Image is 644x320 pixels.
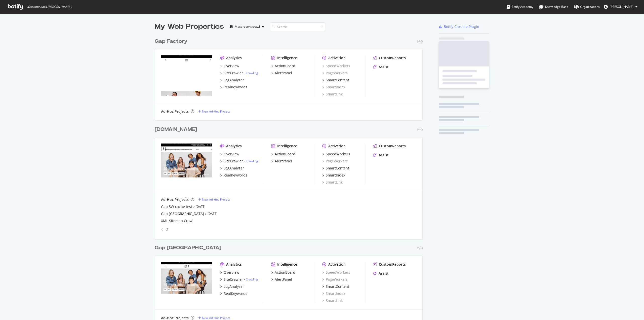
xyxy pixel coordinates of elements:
div: RealKeywords [224,173,247,178]
a: AlertPanel [271,277,292,282]
a: CustomReports [373,144,406,149]
div: LogAnalyzer [224,284,244,289]
div: Ad-Hoc Projects [161,109,189,114]
a: SpeedWorkers [322,152,350,157]
div: ActionBoard [275,270,295,275]
div: Pro [417,40,423,44]
a: Gap [GEOGRAPHIC_DATA] [161,211,204,216]
a: SmartIndex [322,291,345,296]
div: PageWorkers [322,277,348,282]
a: Botify Chrome Plugin [439,24,479,29]
div: SmartContent [326,78,349,83]
a: SpeedWorkers [322,63,350,68]
div: AlertPanel [275,277,292,282]
img: Gapfactory.com [161,55,212,96]
a: New Ad-Hoc Project [198,197,230,202]
a: SiteCrawler- Crawling [220,277,258,282]
div: angle-left [159,225,166,233]
div: CustomReports [379,262,406,267]
button: [PERSON_NAME] [600,3,641,11]
a: SmartContent [322,78,349,83]
a: PageWorkers [322,159,348,164]
div: New Ad-Hoc Project [202,109,230,114]
div: CustomReports [379,55,406,60]
span: Welcome back, [PERSON_NAME] ! [26,5,72,9]
div: Activation [328,55,346,60]
div: SmartLink [322,92,343,97]
input: Search [270,22,325,31]
a: ActionBoard [271,152,295,157]
div: Intelligence [277,55,297,60]
div: SpeedWorkers [326,152,350,157]
div: Overview [224,63,239,68]
div: RealKeywords [224,85,247,90]
div: AlertPanel [275,159,292,164]
a: CustomReports [373,262,406,267]
div: Intelligence [277,144,297,149]
div: SmartContent [326,166,349,171]
a: New Ad-Hoc Project [198,109,230,114]
div: Organizations [574,4,600,9]
div: SiteCrawler [224,277,243,282]
a: ActionBoard [271,270,295,275]
a: XML Sitemap Crawl [161,218,193,223]
a: Gap Factory [155,38,189,45]
div: - [244,159,258,163]
a: Gap SW cache test [161,204,192,209]
a: [DATE] [208,211,217,216]
a: SmartLink [322,180,343,185]
a: Overview [220,152,239,157]
div: Overview [224,270,239,275]
div: - [244,277,258,281]
div: ActionBoard [275,152,295,157]
a: Gap [GEOGRAPHIC_DATA] [155,244,223,252]
a: Crawling [246,277,258,281]
div: Assist [379,153,389,158]
a: SmartContent [322,166,349,171]
img: Gap.com [161,144,212,184]
a: Assist [373,64,389,69]
div: angle-right [166,227,169,232]
a: LogAnalyzer [220,284,244,289]
button: Most recent crawl [228,23,266,31]
div: Activation [328,262,346,267]
a: PageWorkers [322,70,348,76]
a: Assist [373,271,389,276]
a: Assist [373,153,389,158]
a: Crawling [246,159,258,163]
div: [DOMAIN_NAME] [155,126,197,133]
div: Ad-Hoc Projects [161,197,189,202]
div: Overview [224,152,239,157]
div: SiteCrawler [224,70,243,76]
a: RealKeywords [220,85,247,90]
a: Overview [220,63,239,68]
a: SmartIndex [322,173,345,178]
div: Activation [328,144,346,149]
a: [DATE] [196,204,206,209]
div: SmartContent [326,284,349,289]
a: AlertPanel [271,159,292,164]
div: Assist [379,271,389,276]
a: SpeedWorkers [322,270,350,275]
a: LogAnalyzer [220,166,244,171]
a: RealKeywords [220,291,247,296]
div: SmartIndex [326,173,345,178]
div: Pro [417,246,423,250]
a: SmartLink [322,298,343,303]
a: ActionBoard [271,63,295,68]
div: Pro [417,128,423,132]
div: RealKeywords [224,291,247,296]
div: AlertPanel [275,70,292,76]
span: Greg M [610,5,633,9]
div: Gap Factory [155,38,187,45]
div: My Web Properties [155,22,224,32]
div: Gap [GEOGRAPHIC_DATA] [155,244,221,252]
